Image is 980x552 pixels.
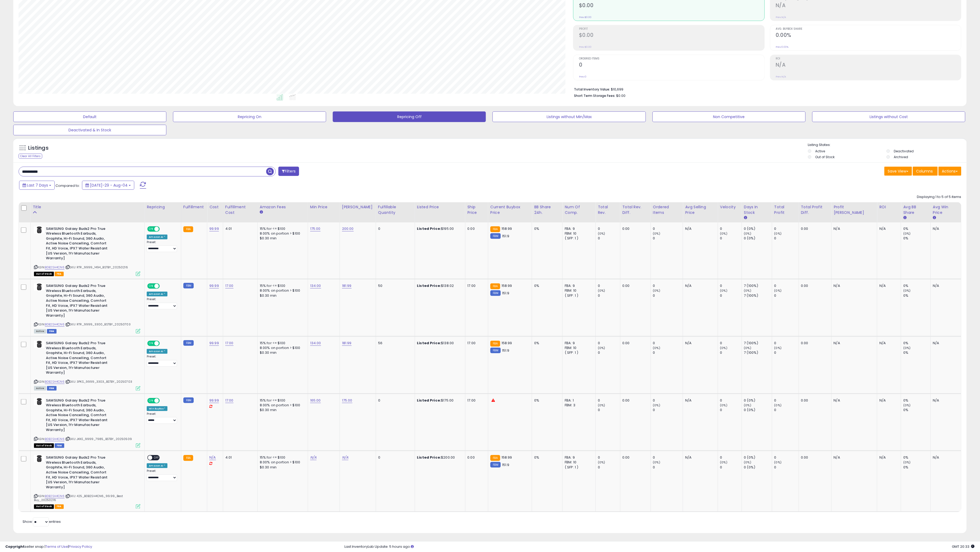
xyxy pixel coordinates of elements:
[310,340,321,346] a: 134.00
[720,236,742,241] div: 0
[34,226,140,276] div: ASIN:
[34,455,45,462] img: 21Y3xVnL0BL._SL40_.jpg
[260,236,304,241] div: $0.30 min
[417,283,461,288] div: $138.02
[879,341,897,346] div: N/A
[493,111,646,122] button: Listings without Min/Max
[55,272,64,276] span: FBA
[34,226,45,234] img: 21Y3xVnL0BL._SL40_.jpg
[834,226,873,231] div: N/A
[260,346,304,350] div: 8.00% on portion > $100
[34,398,140,447] div: ASIN:
[720,293,742,298] div: 0
[744,341,772,346] div: 7 (100%)
[653,231,660,236] small: (0%)
[774,408,799,412] div: 0
[28,144,49,152] h5: Listings
[260,350,304,355] div: $0.30 min
[653,346,660,350] small: (0%)
[903,283,930,288] div: 0%
[623,341,647,346] div: 0.00
[774,204,797,215] div: Total Profit
[147,412,177,424] div: Preset:
[565,283,592,288] div: FBA: 9
[913,167,938,176] button: Columns
[225,204,255,215] div: Fulfillment Cost
[417,340,441,346] b: Listed Price:
[834,283,873,288] div: N/A
[574,87,610,92] b: Total Inventory Value:
[468,226,484,231] div: 0.00
[774,231,782,236] small: (0%)
[565,231,592,236] div: FBM: 10
[468,341,484,346] div: 17.00
[801,398,827,403] div: 0.00
[776,62,961,69] h2: N/A
[653,350,683,355] div: 0
[565,403,592,408] div: FBM: 3
[653,408,683,412] div: 0
[310,283,321,288] a: 134.00
[27,183,48,188] span: Last 7 Days
[903,226,930,231] div: 0%
[653,293,683,298] div: 0
[776,75,786,78] small: Prev: N/A
[378,204,413,215] div: Fulfillable Quantity
[34,341,45,348] img: 21Y3xVnL0BL._SL40_.jpg
[417,398,441,403] b: Listed Price:
[598,350,620,355] div: 0
[260,204,306,210] div: Amazon Fees
[342,340,352,346] a: 181.99
[579,57,764,60] span: Ordered Items
[720,398,742,403] div: 0
[774,226,799,231] div: 0
[13,111,166,122] button: Default
[45,544,68,549] a: Terms of Use
[34,443,54,448] span: All listings that are currently out of stock and unavailable for purchase on Amazon
[884,167,912,176] button: Save View
[342,204,374,210] div: [PERSON_NAME]
[744,408,772,412] div: 0 (0%)
[65,265,128,269] span: | SKU: RTR_9999_1494_BSTBY_20250216
[13,125,166,135] button: Deactivated & In Stock
[774,283,799,288] div: 0
[774,236,799,241] div: 0
[774,341,799,346] div: 0
[565,346,592,350] div: FBM: 10
[579,28,764,31] span: Profit
[278,167,299,176] button: Filters
[939,167,961,176] button: Actions
[579,75,586,78] small: Prev: 0
[685,226,714,231] div: N/A
[776,16,786,19] small: Prev: N/A
[685,204,715,215] div: Avg Selling Price
[685,341,714,346] div: N/A
[834,398,873,403] div: N/A
[490,290,501,296] small: FBM
[744,346,752,350] small: (0%)
[653,111,806,122] button: Non Competitive
[333,111,486,122] button: Repricing Off
[65,437,132,441] span: | SKU: JKKE_9999_7985_BSTBY_20250509
[55,183,80,188] span: Compared to:
[147,355,177,367] div: Preset:
[834,204,875,215] div: Profit [PERSON_NAME]
[260,341,304,346] div: 15% for <= $100
[65,379,132,384] span: | SKU: 3PKS_9999_3303_BSTBY_20250703
[565,204,593,215] div: Num of Comp.
[225,283,234,288] a: 17.00
[776,28,961,31] span: Avg. Buybox Share
[903,341,930,346] div: 0%
[468,204,486,215] div: Ship Price
[260,403,304,408] div: 8.00% on portion > $100
[598,403,605,407] small: (0%)
[310,455,317,460] a: N/A
[534,341,558,346] div: 0%
[598,226,620,231] div: 0
[260,408,304,412] div: $0.30 min
[183,283,194,288] small: FBM
[774,350,799,355] div: 0
[879,283,897,288] div: N/A
[148,284,155,288] span: ON
[147,240,177,252] div: Preset:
